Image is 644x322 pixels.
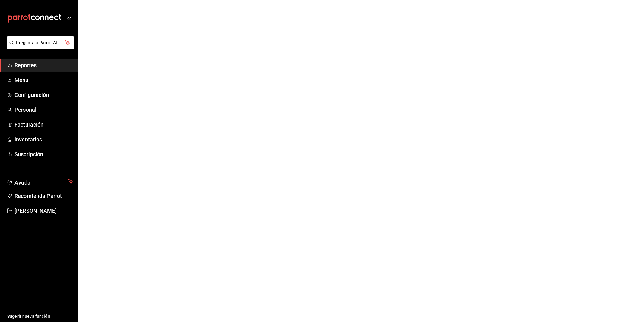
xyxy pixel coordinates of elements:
span: Pregunta a Parrot AI [16,40,65,46]
a: Pregunta a Parrot AI [4,44,74,50]
button: Pregunta a Parrot AI [7,36,74,49]
button: open_drawer_menu [66,16,71,21]
span: Personal [14,106,73,114]
span: Suscripción [14,150,73,158]
span: Recomienda Parrot [14,192,73,200]
span: Reportes [14,61,73,69]
span: Configuración [14,91,73,99]
span: Sugerir nueva función [7,313,73,320]
span: Inventarios [14,135,73,143]
span: [PERSON_NAME] [14,207,73,215]
span: Ayuda [14,178,66,185]
span: Menú [14,76,73,84]
span: Facturación [14,120,73,129]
